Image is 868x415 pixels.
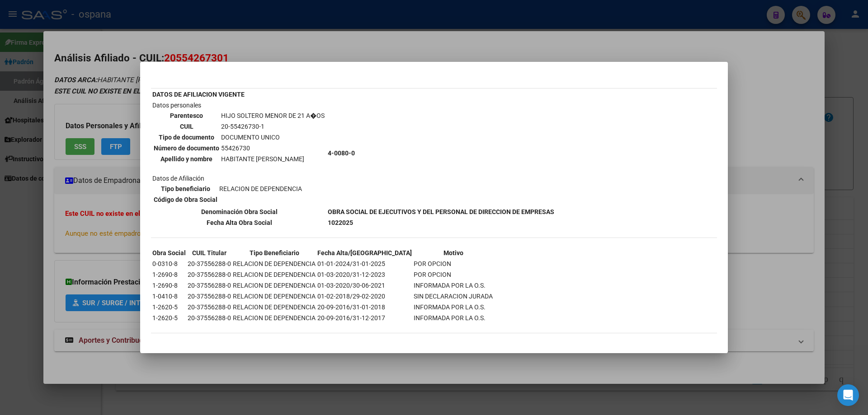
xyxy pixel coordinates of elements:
[152,270,186,280] td: 1-2690-8
[317,259,412,269] td: 01-01-2024/31-01-2025
[317,302,412,312] td: 20-09-2016/31-01-2018
[328,219,353,226] b: 1022025
[413,291,493,301] td: SIN DECLARACION JURADA
[413,313,493,323] td: INFORMADA POR LA O.S.
[153,111,220,121] th: Parentesco
[232,248,316,258] th: Tipo Beneficiario
[152,248,186,258] th: Obra Social
[317,291,412,301] td: 01-02-2018/29-02-2020
[221,132,325,142] td: DOCUMENTO UNICO
[232,302,316,312] td: RELACION DE DEPENDENCIA
[219,184,302,194] td: RELACION DE DEPENDENCIA
[187,313,231,323] td: 20-37556288-0
[152,100,326,206] td: Datos personales Datos de Afiliación
[152,313,186,323] td: 1-2620-5
[153,143,220,153] th: Número de documento
[187,270,231,280] td: 20-37556288-0
[152,291,186,301] td: 1-0410-8
[153,132,220,142] th: Tipo de documento
[317,313,412,323] td: 20-09-2016/31-12-2017
[152,91,245,98] b: DATOS DE AFILIACION VIGENTE
[153,195,218,205] th: Código de Obra Social
[187,259,231,269] td: 20-37556288-0
[837,384,859,406] div: Open Intercom Messenger
[221,111,325,121] td: HIJO SOLTERO MENOR DE 21 A�OS
[413,248,493,258] th: Motivo
[413,259,493,269] td: POR OPCION
[187,280,231,290] td: 20-37556288-0
[221,154,325,164] td: HABITANTE [PERSON_NAME]
[187,291,231,301] td: 20-37556288-0
[187,248,231,258] th: CUIL Titular
[317,280,412,290] td: 01-03-2020/30-06-2021
[413,280,493,290] td: INFORMADA POR LA O.S.
[232,291,316,301] td: RELACION DE DEPENDENCIA
[413,302,493,312] td: INFORMADA POR LA O.S.
[152,259,186,269] td: 0-0310-8
[152,280,186,290] td: 1-2690-8
[232,259,316,269] td: RELACION DE DEPENDENCIA
[153,154,220,164] th: Apellido y nombre
[413,270,493,280] td: POR OPCION
[328,208,554,215] b: OBRA SOCIAL DE EJECUTIVOS Y DEL PERSONAL DE DIRECCION DE EMPRESAS
[232,313,316,323] td: RELACION DE DEPENDENCIA
[232,280,316,290] td: RELACION DE DEPENDENCIA
[152,218,326,228] th: Fecha Alta Obra Social
[152,207,326,217] th: Denominación Obra Social
[152,302,186,312] td: 1-2620-5
[317,270,412,280] td: 01-03-2020/31-12-2023
[328,149,355,157] b: 4-0080-0
[153,184,218,194] th: Tipo beneficiario
[187,302,231,312] td: 20-37556288-0
[232,270,316,280] td: RELACION DE DEPENDENCIA
[221,143,325,153] td: 55426730
[221,121,325,131] td: 20-55426730-1
[153,121,220,131] th: CUIL
[317,248,412,258] th: Fecha Alta/[GEOGRAPHIC_DATA]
